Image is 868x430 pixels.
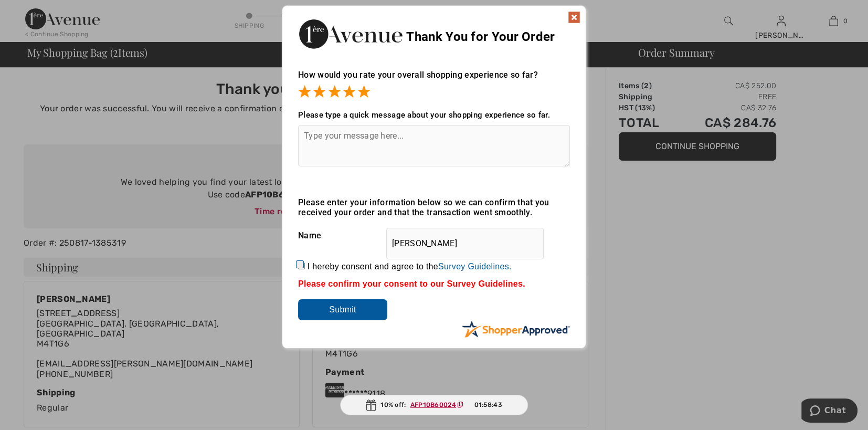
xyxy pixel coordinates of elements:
div: Name [298,223,570,249]
input: Submit [298,299,387,320]
div: Please type a quick message about your shopping experience so far. [298,110,570,120]
img: Gift.svg [366,400,376,411]
span: Thank You for Your Order [406,29,555,44]
div: How would you rate your overall shopping experience so far? [298,59,570,100]
a: Survey Guidelines. [438,262,512,271]
span: Chat [23,7,45,17]
div: Please confirm your consent to our Survey Guidelines. [298,279,570,289]
img: x [568,11,580,24]
span: 01:58:43 [474,400,502,410]
div: 10% off: [340,395,528,415]
img: Thank You for Your Order [298,16,403,51]
ins: AFP10B60024 [410,401,456,408]
label: I hereby consent and agree to the [308,262,512,271]
div: Please enter your information below so we can confirm that you received your order and that the t... [298,197,570,217]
